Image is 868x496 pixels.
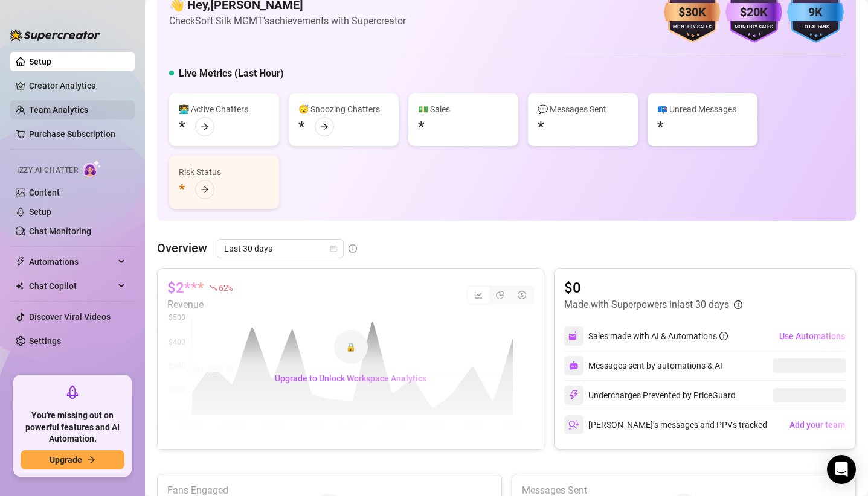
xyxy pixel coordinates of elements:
[787,3,844,22] div: 9K
[664,3,721,22] div: $30K
[664,24,721,31] div: Monthly Sales
[16,257,25,267] span: thunderbolt
[779,331,845,341] span: Use Automations
[588,329,728,343] div: Sales made with AI & Automations
[564,356,722,375] div: Messages sent by automations & AI
[275,374,426,383] span: Upgrade to Unlock Workspace Analytics
[87,456,95,464] span: arrow-right
[29,207,51,217] a: Setup
[21,410,124,445] span: You're missing out on powerful features and AI Automation.
[538,103,628,116] div: 💬 Messages Sent
[564,415,767,434] div: [PERSON_NAME]’s messages and PPVs tracked
[29,336,61,346] a: Settings
[29,124,126,144] a: Purchase Subscription
[179,66,284,81] h5: Live Metrics (Last Hour)
[21,450,124,469] button: Upgradearrow-right
[418,103,509,116] div: 💵 Sales
[334,330,368,364] div: 🔒
[298,103,389,116] div: 😴 Snoozing Chatters
[827,455,856,484] div: Open Intercom Messenger
[29,76,126,95] a: Creator Analytics
[789,415,846,434] button: Add your team
[157,239,207,257] article: Overview
[29,57,51,66] a: Setup
[564,297,729,312] article: Made with Superpowers in last 30 days
[349,244,357,253] span: info-circle
[29,276,115,296] span: Chat Copilot
[29,188,60,197] a: Content
[29,105,88,115] a: Team Analytics
[265,369,436,388] button: Upgrade to Unlock Workspace Analytics
[320,122,329,131] span: arrow-right
[29,312,111,322] a: Discover Viral Videos
[568,419,579,430] img: svg%3e
[719,332,728,340] span: info-circle
[83,160,101,177] img: AI Chatter
[568,390,579,401] img: svg%3e
[10,29,100,41] img: logo-BBDzfeDw.svg
[29,252,115,272] span: Automations
[179,165,269,179] div: Risk Status
[50,455,82,465] span: Upgrade
[169,13,406,28] article: Check Soft Silk MGMT's achievements with Supercreator
[179,103,269,116] div: 👩‍💻 Active Chatters
[65,385,80,399] span: rocket
[330,245,337,252] span: calendar
[224,240,336,258] span: Last 30 days
[17,165,78,176] span: Izzy AI Chatter
[725,24,782,31] div: Monthly Sales
[29,226,91,236] a: Chat Monitoring
[779,326,846,346] button: Use Automations
[201,122,209,131] span: arrow-right
[201,185,209,194] span: arrow-right
[564,386,736,405] div: Undercharges Prevented by PriceGuard
[725,3,782,22] div: $20K
[568,331,579,342] img: svg%3e
[16,282,24,290] img: Chat Copilot
[657,103,748,116] div: 📪 Unread Messages
[734,300,742,309] span: info-circle
[789,420,845,430] span: Add your team
[787,24,844,31] div: Total Fans
[569,361,579,370] img: svg%3e
[564,278,742,297] article: $0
